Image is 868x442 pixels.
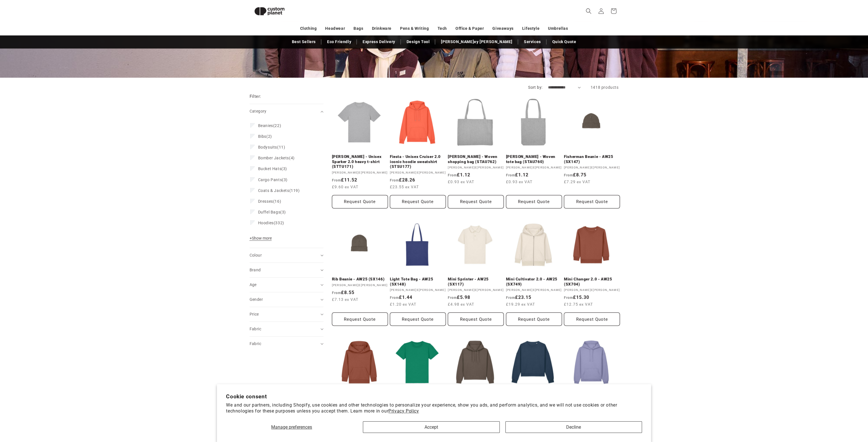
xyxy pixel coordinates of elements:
button: Manage preferences [226,421,357,433]
button: Request Quote [390,195,446,208]
span: Bucket Hats [258,166,282,171]
a: Design Tool [404,37,433,47]
span: (119) [258,188,300,193]
summary: Age (0 selected) [250,278,323,292]
h2: Filter: [250,93,261,100]
span: Dresses [258,199,273,204]
a: Services [521,37,544,47]
span: Brand [250,268,261,272]
a: Lifestyle [522,24,539,33]
a: Bags [354,24,363,33]
a: Mini Changer 2.0 - AW25 (SX704) [564,277,620,287]
a: Mini Sprinter - AW25 (SX117) [448,277,504,287]
iframe: Chat Widget [773,381,868,442]
span: Age [250,282,257,287]
a: Express Delivery [360,37,398,47]
span: Show more [250,236,272,240]
summary: Search [582,5,595,17]
a: Umbrellas [548,24,568,33]
span: Cargo Pants [258,177,282,182]
span: Beanies [258,123,273,128]
p: We and our partners, including Shopify, use cookies and other technologies to personalize your ex... [226,402,642,414]
a: [PERSON_NAME] - Unisex Sparker 2.0 heavy t-shirt (STTU171) [332,154,388,169]
a: Mini Cultivator 2.0 - AW25 (SX749) [506,277,562,287]
span: Hoodies [258,221,274,225]
span: (3) [258,166,287,171]
span: Manage preferences [271,424,312,430]
span: (4) [258,155,295,160]
a: Privacy Policy [388,408,419,414]
span: Category [250,109,267,113]
a: Fiesta - Unisex Cruiser 2.0 iconic hoodie sweatshirt (STSU177) [390,154,446,169]
span: (22) [258,123,281,128]
span: Fabric [250,327,261,331]
span: + [250,236,252,240]
button: Request Quote [448,195,504,208]
h2: Cookie consent [226,393,642,400]
a: Tech [437,24,447,33]
span: (2) [258,134,272,139]
a: Eco Friendly [324,37,354,47]
button: Request Quote [564,312,620,326]
summary: Fabric (0 selected) [250,322,323,336]
span: (3) [258,177,288,182]
span: Gender [250,297,263,302]
summary: Price [250,307,323,322]
a: Office & Paper [455,24,484,33]
a: Drinkware [372,24,392,33]
a: [PERSON_NAME] - Woven shopping bag (STAU762) [448,154,504,164]
img: Custom Planet [250,2,289,20]
a: Giveaways [492,24,513,33]
span: Coats & Jackets [258,188,289,193]
summary: Category (0 selected) [250,104,323,119]
button: Decline [505,421,642,433]
summary: Fabric (0 selected) [250,337,323,351]
button: Request Quote [564,195,620,208]
a: Headwear [325,24,345,33]
span: Duffel Bags [258,210,281,214]
button: Request Quote [332,195,388,208]
summary: Colour (0 selected) [250,248,323,263]
summary: Gender (0 selected) [250,292,323,307]
a: [PERSON_NAME]ey [PERSON_NAME] [438,37,515,47]
span: Fabric [250,341,261,346]
a: Fisherman Beanie - AW25 (SX147) [564,154,620,164]
button: Accept [363,421,499,433]
button: Request Quote [390,312,446,326]
summary: Brand (0 selected) [250,263,323,277]
button: Request Quote [332,312,388,326]
a: Light Tote Bag - AW25 (SX148) [390,277,446,287]
label: Sort by: [528,85,542,90]
span: (3) [258,210,286,215]
span: Bibs [258,134,266,139]
button: Show more [250,236,273,244]
span: (16) [258,199,281,204]
span: Bomber Jackets [258,156,289,160]
a: Quick Quote [549,37,579,47]
a: [PERSON_NAME] - Woven tote bag (STAU760) [506,154,562,164]
span: Bodysuits [258,145,277,149]
span: Price [250,312,259,316]
span: Colour [250,253,262,257]
button: Request Quote [506,195,562,208]
a: Rib Beanie - AW25 (SX146) [332,277,388,282]
button: Request Quote [448,312,504,326]
span: (11) [258,145,285,150]
a: Pens & Writing [400,24,429,33]
span: (332) [258,220,284,225]
a: Best Sellers [289,37,319,47]
button: Request Quote [506,312,562,326]
span: 1418 products [591,85,619,90]
a: Clothing [300,24,317,33]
